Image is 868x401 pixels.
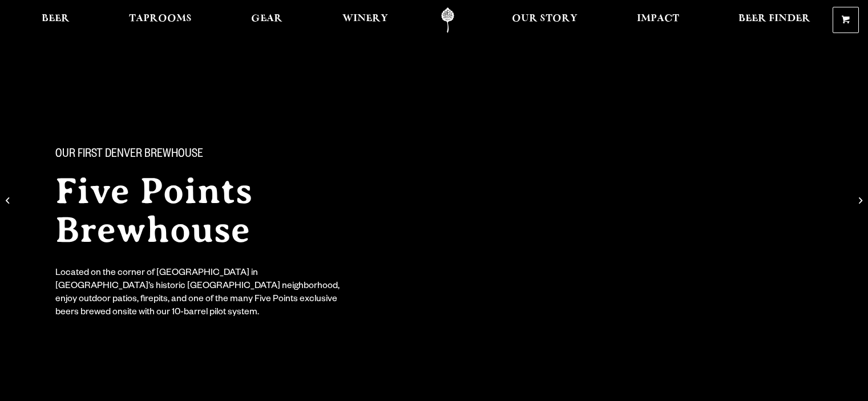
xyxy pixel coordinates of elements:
[335,7,395,33] a: Winery
[122,7,199,33] a: Taprooms
[55,268,348,320] div: Located on the corner of [GEOGRAPHIC_DATA] in [GEOGRAPHIC_DATA]’s historic [GEOGRAPHIC_DATA] neig...
[34,7,77,33] a: Beer
[637,14,679,23] span: Impact
[55,148,203,163] span: Our First Denver Brewhouse
[244,7,290,33] a: Gear
[629,7,687,33] a: Impact
[731,7,818,33] a: Beer Finder
[55,172,411,249] h2: Five Points Brewhouse
[42,14,70,23] span: Beer
[426,7,469,33] a: Odell Home
[512,14,578,23] span: Our Story
[129,14,192,23] span: Taprooms
[738,14,810,23] span: Beer Finder
[504,7,585,33] a: Our Story
[342,14,388,23] span: Winery
[251,14,282,23] span: Gear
